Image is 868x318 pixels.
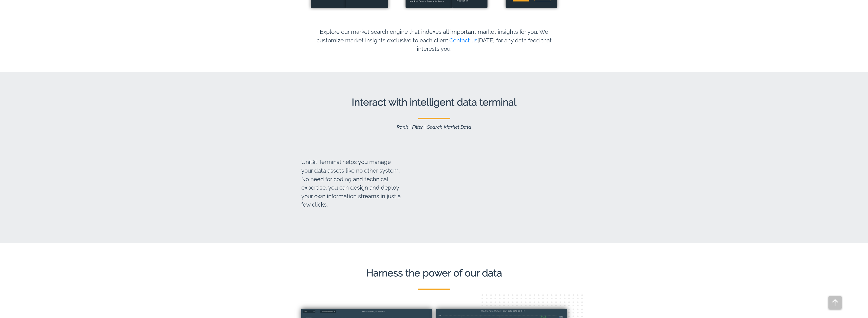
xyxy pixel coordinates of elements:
iframe: Drift Widget Chat Window [764,224,865,296]
a: Contact us [449,37,477,44]
iframe: Drift Widget Chat Controller [843,293,862,312]
p: Explore our market search engine that indexes all important market insights for you. We customize... [293,20,575,60]
img: backtop.94947c9.png [828,296,842,309]
p: UniBit Terminal helps you manage your data assets like no other system. No need for coding and te... [297,143,407,224]
p: Rank | Filter | Search Market Data [293,119,575,135]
